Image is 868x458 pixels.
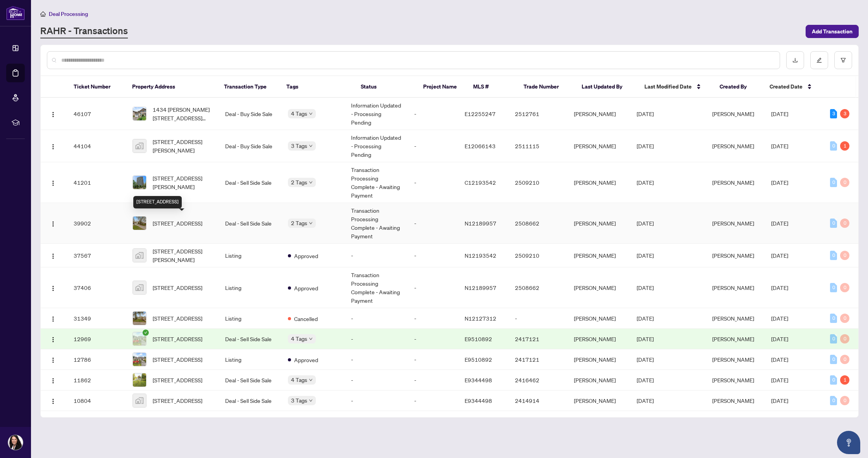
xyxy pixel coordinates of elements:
[309,112,313,116] span: down
[309,337,313,341] span: down
[568,308,631,329] td: [PERSON_NAME]
[47,394,59,407] button: Logo
[6,6,25,20] img: logo
[771,315,788,322] span: [DATE]
[408,203,458,244] td: -
[465,376,492,383] span: E9344498
[291,375,307,384] span: 4 Tags
[417,76,467,98] th: Project Name
[153,283,202,292] span: [STREET_ADDRESS]
[153,335,202,343] span: [STREET_ADDRESS]
[840,178,849,187] div: 0
[50,253,56,259] img: Logo
[355,76,417,98] th: Status
[465,110,496,117] span: E12255247
[291,334,307,343] span: 4 Tags
[67,203,126,244] td: 39902
[280,76,355,98] th: Tags
[40,24,128,38] a: RAHR - Transactions
[47,281,59,294] button: Logo
[771,284,788,291] span: [DATE]
[291,396,307,405] span: 3 Tags
[830,355,837,364] div: 0
[637,110,654,117] span: [DATE]
[50,111,56,118] img: Logo
[153,219,202,227] span: [STREET_ADDRESS]
[771,252,788,259] span: [DATE]
[219,390,282,411] td: Deal - Sell Side Sale
[812,25,852,38] span: Add Transaction
[294,314,318,323] span: Cancelled
[465,220,496,227] span: N12189957
[517,76,576,98] th: Trade Number
[568,244,631,267] td: [PERSON_NAME]
[837,431,860,454] button: Open asap
[47,217,59,229] button: Logo
[133,312,146,325] img: thumbnail-img
[219,244,282,267] td: Listing
[47,353,59,366] button: Logo
[712,284,754,291] span: [PERSON_NAME]
[153,314,202,323] span: [STREET_ADDRESS]
[408,349,458,370] td: -
[345,98,408,130] td: Information Updated - Processing Pending
[840,314,849,323] div: 0
[47,249,59,262] button: Logo
[67,244,126,267] td: 37567
[408,329,458,349] td: -
[637,335,654,342] span: [DATE]
[133,394,146,407] img: thumbnail-img
[637,179,654,186] span: [DATE]
[637,315,654,322] span: [DATE]
[47,176,59,189] button: Logo
[309,378,313,382] span: down
[345,162,408,203] td: Transaction Processing Complete - Awaiting Payment
[408,267,458,308] td: -
[67,390,126,411] td: 10804
[67,162,126,203] td: 41201
[153,396,202,405] span: [STREET_ADDRESS]
[153,355,202,364] span: [STREET_ADDRESS]
[67,370,126,390] td: 11862
[840,334,849,343] div: 0
[509,329,568,349] td: 2417121
[763,76,822,98] th: Created Date
[465,397,492,404] span: E9344498
[465,335,492,342] span: E9510892
[126,76,218,98] th: Property Address
[840,141,849,151] div: 1
[219,98,282,130] td: Deal - Buy Side Sale
[408,370,458,390] td: -
[830,314,837,323] div: 0
[133,139,146,153] img: thumbnail-img
[830,109,837,118] div: 3
[834,51,852,69] button: filter
[568,98,631,130] td: [PERSON_NAME]
[291,141,307,150] span: 3 Tags
[638,76,713,98] th: Last Modified Date
[840,375,849,385] div: 1
[219,267,282,308] td: Listing
[153,247,213,264] span: [STREET_ADDRESS][PERSON_NAME]
[133,281,146,294] img: thumbnail-img
[133,332,146,345] img: thumbnail-img
[712,252,754,259] span: [PERSON_NAME]
[568,267,631,308] td: [PERSON_NAME]
[840,109,849,118] div: 3
[712,397,754,404] span: [PERSON_NAME]
[40,11,46,17] span: home
[50,221,56,227] img: Logo
[408,308,458,329] td: -
[712,142,754,149] span: [PERSON_NAME]
[408,162,458,203] td: -
[830,375,837,385] div: 0
[467,76,517,98] th: MLS #
[47,374,59,386] button: Logo
[509,390,568,411] td: 2414914
[67,267,126,308] td: 37406
[465,252,496,259] span: N12193542
[465,142,496,149] span: E12066143
[294,284,318,292] span: Approved
[50,378,56,384] img: Logo
[509,98,568,130] td: 2512761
